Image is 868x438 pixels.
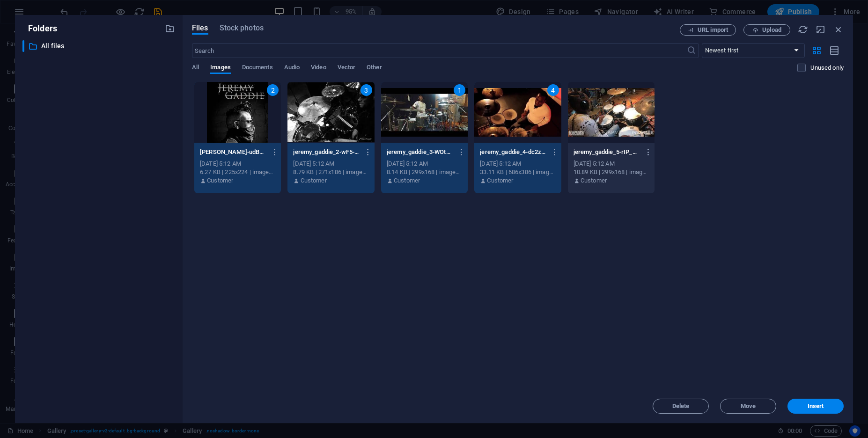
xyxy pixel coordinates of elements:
span: URL import [698,27,728,33]
span: Insert [808,403,824,409]
p: Customer [394,176,420,185]
button: URL import [680,24,736,36]
p: jeremy_gaddie_3-WOtDjuL97_HtwBMRmj_Vdg.jpeg [387,148,454,156]
i: Minimize [816,24,826,35]
span: Images [210,62,231,75]
p: Customer [581,176,607,185]
p: Displays only files that are not in use on the website. Files added during this session can still... [810,64,844,72]
div: 33.11 KB | 686x386 | image/jpeg [480,168,555,176]
div: 8.14 KB | 299x168 | image/jpeg [387,168,462,176]
span: Files [192,22,208,34]
p: Customer [207,176,233,185]
button: Upload [743,24,790,36]
div: 3 [360,84,372,96]
span: Other [367,62,382,75]
p: All files [41,41,158,51]
p: jeremy_gaddie_4-dc2zzu_cZdxHpsc9ykzYTg.jpg [480,148,547,156]
button: Insert [787,399,844,414]
div: ​ [22,40,24,52]
span: Delete [672,403,690,409]
span: Video [311,62,326,75]
div: [DATE] 5:12 AM [293,160,368,168]
div: [DATE] 5:12 AM [574,160,649,168]
span: Documents [242,62,273,75]
span: All [192,62,199,75]
button: Delete [653,399,709,414]
div: 2 [267,84,279,96]
div: 4 [547,84,559,96]
span: Vector [338,62,356,75]
span: Stock photos [220,22,264,34]
i: Create new folder [165,23,175,34]
button: Move [720,399,776,414]
div: 10.89 KB | 299x168 | image/jpeg [574,168,649,176]
span: Upload [762,27,781,33]
div: [DATE] 5:12 AM [387,160,462,168]
div: 1 [454,84,465,96]
div: [DATE] 5:12 AM [200,160,275,168]
div: 6.27 KB | 225x224 | image/jpeg [200,168,275,176]
p: jeremy_gaddie_2-wF5--4bJmigG0-TUOlvVUg.jpeg [293,148,360,156]
span: Move [741,403,756,409]
p: Customer [487,176,513,185]
div: 8.79 KB | 271x186 | image/jpeg [293,168,368,176]
p: Folders [22,22,57,35]
p: jeremy_gaddie_5-rIP_MlhB-tx3fx0GDByh1A.jpeg [574,148,640,156]
i: Reload [798,24,808,35]
p: jeremy_gaddie-udBz4bQ-7w-JL6sa74uBpA.jpeg [200,148,267,156]
i: Close [833,24,844,35]
span: Audio [284,62,300,75]
p: Customer [301,176,327,185]
div: [DATE] 5:12 AM [480,160,555,168]
input: Search [192,43,687,58]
